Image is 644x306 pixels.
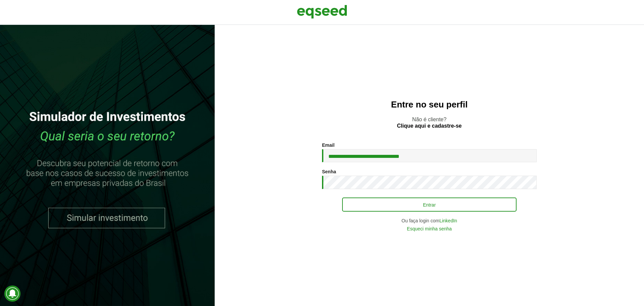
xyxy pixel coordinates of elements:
a: LinkedIn [439,218,457,223]
a: Clique aqui e cadastre-se [397,123,462,129]
a: Esqueci minha senha [407,226,452,231]
label: Email [322,143,334,147]
div: Ou faça login com [322,218,537,223]
label: Senha [322,169,336,174]
h2: Entre no seu perfil [228,100,631,110]
p: Não é cliente? [228,116,631,129]
button: Entrar [342,198,517,212]
img: EqSeed Logo [297,3,347,20]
